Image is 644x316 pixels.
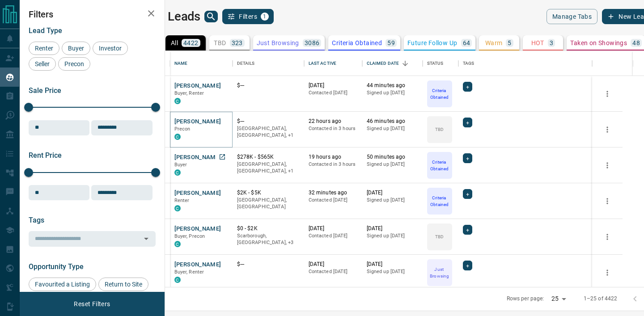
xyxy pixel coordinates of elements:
[68,296,116,312] button: Reset Filters
[262,13,268,20] span: 1
[237,153,300,161] p: $278K - $565K
[601,159,614,172] button: more
[174,82,221,90] button: [PERSON_NAME]
[485,40,503,46] p: Warm
[237,189,300,197] p: $2K - $5K
[174,51,188,76] div: Name
[149,9,200,24] h1: My Leads
[174,98,181,104] div: condos.ca
[214,40,226,46] p: TBD
[232,40,243,46] p: 323
[428,194,451,208] p: Criteria Obtained
[309,153,358,161] p: 19 hours ago
[584,295,618,303] p: 1–25 of 4422
[466,154,469,163] span: +
[237,51,255,76] div: Details
[601,194,614,208] button: more
[367,189,418,197] p: [DATE]
[367,125,418,132] p: Signed up [DATE]
[399,57,411,70] button: Sort
[174,189,221,198] button: [PERSON_NAME]
[102,281,145,288] span: Return to Site
[174,233,205,239] span: Buyer, Precon
[309,232,358,240] p: Contacted [DATE]
[367,153,418,161] p: 50 minutes ago
[463,189,472,199] div: +
[466,225,469,234] span: +
[367,89,418,97] p: Signed up [DATE]
[183,40,199,46] p: 4422
[174,261,221,269] button: [PERSON_NAME]
[237,118,300,125] p: $---
[174,134,181,140] div: condos.ca
[570,40,627,46] p: Taken on Showings
[507,295,544,303] p: Rows per page:
[463,225,472,235] div: +
[309,118,358,125] p: 22 hours ago
[237,82,300,89] p: $---
[309,51,336,76] div: Last Active
[423,51,458,76] div: Status
[463,118,472,127] div: +
[309,268,358,275] p: Contacted [DATE]
[435,126,444,133] p: TBD
[367,118,418,125] p: 46 minutes ago
[367,51,399,76] div: Claimed Date
[367,268,418,275] p: Signed up [DATE]
[601,230,614,244] button: more
[174,205,181,211] div: condos.ca
[367,197,418,204] p: Signed up [DATE]
[601,266,614,279] button: more
[309,82,358,89] p: [DATE]
[463,261,472,270] div: +
[237,261,300,268] p: $---
[93,42,128,55] div: Investor
[174,225,221,233] button: [PERSON_NAME]
[367,232,418,240] p: Signed up [DATE]
[332,40,382,46] p: Criteria Obtained
[174,118,221,126] button: [PERSON_NAME]
[367,261,418,268] p: [DATE]
[362,51,423,76] div: Claimed Date
[61,60,87,67] span: Precon
[171,40,178,46] p: All
[305,40,320,46] p: 3086
[237,232,300,246] p: North York, West End, Mississauga
[463,51,475,76] div: Tags
[508,40,511,46] p: 5
[204,11,218,22] button: search button
[233,51,304,76] div: Details
[387,40,395,46] p: 59
[58,57,90,71] div: Precon
[174,153,221,162] button: [PERSON_NAME]
[304,51,362,76] div: Last Active
[601,87,614,101] button: more
[367,225,418,232] p: [DATE]
[531,40,544,46] p: HOT
[174,269,204,275] span: Buyer, Renter
[32,281,93,288] span: Favourited a Listing
[309,197,358,204] p: Contacted [DATE]
[216,151,228,163] a: Open in New Tab
[170,51,233,76] div: Name
[62,42,90,55] div: Buyer
[174,198,190,203] span: Renter
[29,86,61,95] span: Sale Price
[309,225,358,232] p: [DATE]
[237,197,300,211] p: [GEOGRAPHIC_DATA], [GEOGRAPHIC_DATA]
[29,151,62,160] span: Rent Price
[632,40,640,46] p: 48
[174,90,204,96] span: Buyer, Renter
[29,278,96,291] div: Favourited a Listing
[29,9,156,20] h2: Filters
[29,42,59,55] div: Renter
[29,262,84,271] span: Opportunity Type
[309,125,358,132] p: Contacted in 3 hours
[29,26,62,35] span: Lead Type
[29,216,44,224] span: Tags
[466,82,469,91] span: +
[367,161,418,168] p: Signed up [DATE]
[98,278,148,291] div: Return to Site
[466,118,469,127] span: +
[237,225,300,232] p: $0 - $2K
